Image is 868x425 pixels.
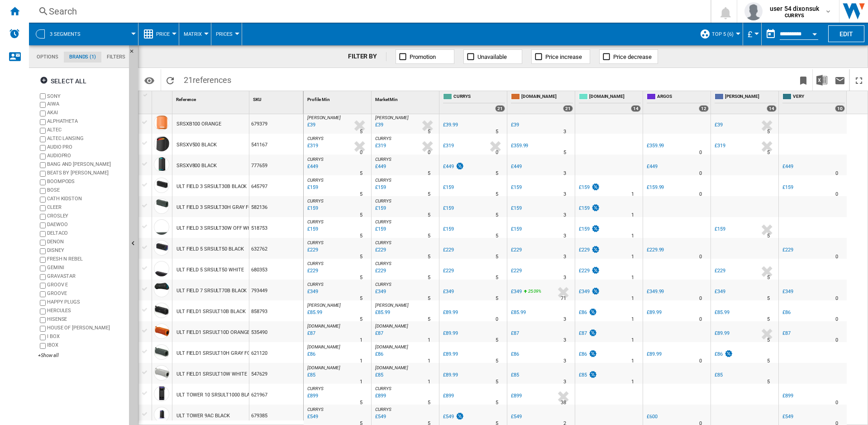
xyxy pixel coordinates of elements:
[785,13,804,19] b: CURRYS
[443,164,454,169] div: £449
[50,31,81,37] span: 3 segments
[193,75,231,85] span: references
[47,152,125,161] div: AUDIOPRO
[40,266,46,271] input: brand.name
[588,329,597,337] img: promotionV3.png
[477,53,507,60] span: Unavailable
[579,268,590,274] div: £229
[463,49,522,64] button: Unavailable
[647,351,661,357] div: £89.99
[577,183,600,192] div: £159
[40,73,86,89] div: Select all
[767,148,770,157] div: Delivery Time : 5 days
[40,231,46,237] input: brand.name
[579,351,587,357] div: £86
[441,91,507,114] div: CURRYS 21 offers sold by CURRYS
[375,157,391,162] span: CURRYS
[713,266,725,275] div: £229
[521,93,573,101] span: [DOMAIN_NAME]
[442,412,464,421] div: £549
[700,23,738,45] div: Top 5 (6)
[184,31,202,37] span: Matrix
[781,329,791,338] div: £87
[129,45,140,62] button: Hide
[50,23,90,45] button: 3 segments
[40,214,46,220] input: brand.name
[47,161,125,169] div: BANG AND [PERSON_NAME]
[713,371,723,380] div: £85
[443,122,458,128] div: £39.99
[767,127,770,136] div: Delivery Time : 5 days
[442,287,454,296] div: £349
[511,309,525,315] div: £85.99
[715,268,725,274] div: £229
[455,412,464,420] img: promotionV3.png
[443,372,458,378] div: £89.99
[511,247,522,253] div: £229
[40,248,46,254] input: brand.name
[782,184,793,190] div: £159
[156,31,170,37] span: Price
[40,197,46,203] input: brand.name
[101,52,131,63] md-tab-item: Filters
[715,372,723,378] div: £85
[699,105,709,112] div: 12 offers sold by ARGOS
[591,183,600,191] img: promotionV3.png
[782,393,793,399] div: £899
[657,93,709,101] span: ARGOS
[442,308,458,317] div: £89.99
[781,412,793,421] div: £549
[251,91,303,105] div: SKU Sort None
[510,329,519,338] div: £87
[40,326,46,332] input: brand.name
[563,148,566,157] div: Delivery Time : 5 days
[31,52,64,63] md-tab-item: Options
[49,5,687,18] div: Search
[179,69,236,88] span: 21
[443,414,454,420] div: £549
[64,52,101,63] md-tab-item: Brands (1)
[781,183,793,192] div: £159
[176,155,217,176] div: SRSXV800 BLACK
[40,179,46,185] input: brand.name
[40,102,46,108] input: brand.name
[715,351,723,357] div: £86
[647,184,664,190] div: £159.99
[428,169,430,178] div: Delivery Time : 5 days
[511,143,528,149] div: £359.99
[176,135,217,155] div: SRSXV500 BLACK
[216,31,233,37] span: Prices
[510,141,528,150] div: £359.99
[442,246,454,255] div: £229
[443,247,454,253] div: £229
[588,350,597,357] img: promotionV3.png
[545,53,582,60] span: Price increase
[443,226,454,232] div: £159
[307,115,341,120] span: [PERSON_NAME]
[647,247,664,253] div: £229.99
[713,329,729,338] div: £89.99
[495,105,505,112] div: 21 offers sold by CURRYS
[47,93,125,100] label: SONY
[453,93,505,101] span: CURRYS
[645,91,711,114] div: ARGOS 12 offers sold by ARGOS
[712,23,738,45] button: Top 5 (6)
[511,330,519,336] div: £87
[47,101,125,109] div: AIWA
[579,247,590,253] div: £229
[645,412,658,421] div: £600
[782,414,793,420] div: £549
[577,91,643,114] div: [DOMAIN_NAME] 14 offers sold by AO.COM
[360,127,362,136] div: Delivery Time : 5 days
[40,283,46,289] input: brand.name
[743,23,762,45] md-menu: Currency
[510,225,522,234] div: £159
[647,414,658,420] div: £600
[511,351,519,357] div: £86
[713,308,729,317] div: £85.99
[174,91,249,105] div: Sort None
[455,162,464,170] img: promotionV3.png
[40,111,46,116] input: brand.name
[253,97,262,102] span: SKU
[713,121,723,130] div: £39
